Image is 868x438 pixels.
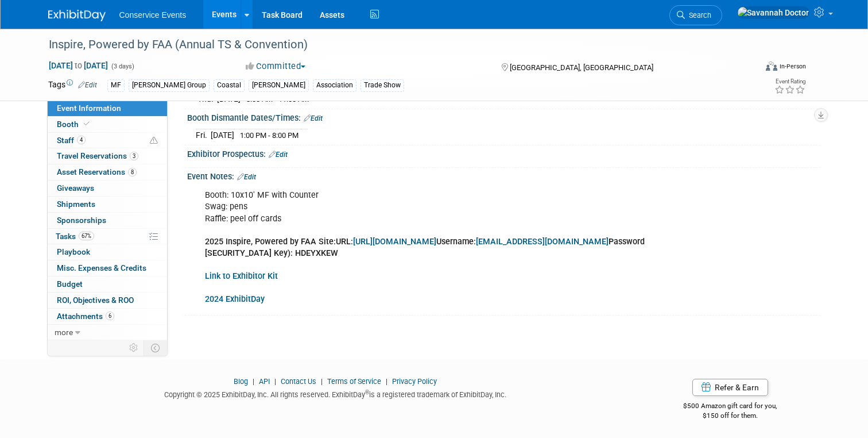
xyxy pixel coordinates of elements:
a: Search [669,5,722,25]
span: Asset Reservations [57,167,137,176]
img: Savannah Doctor [737,6,809,19]
span: Staff [57,136,86,145]
span: Sponsorships [57,216,106,225]
a: Tasks67% [48,229,167,244]
span: Giveaways [57,183,94,193]
span: Playbook [57,247,90,256]
td: Fri. [196,129,211,141]
a: Contact Us [281,377,316,386]
span: (3 days) [110,63,134,70]
span: 6 [106,312,114,320]
a: more [48,325,167,340]
span: | [250,377,257,386]
a: Edit [304,114,323,122]
td: [DATE] [211,129,234,141]
div: MF [107,79,125,91]
a: Playbook [48,244,167,260]
span: Potential Scheduling Conflict -- at least one attendee is tagged in another overlapping event. [150,136,158,146]
span: Tasks [56,232,94,241]
a: Budget [48,276,167,292]
span: Travel Reservations [57,151,138,160]
span: to [73,61,84,70]
div: Copyright © 2025 ExhibitDay, Inc. All rights reserved. ExhibitDay is a registered trademark of Ex... [48,387,623,400]
span: Search [685,11,711,20]
a: ROI, Objectives & ROO [48,293,167,308]
a: Blog [234,377,248,386]
a: Refer & Earn [692,379,768,396]
span: more [55,328,73,337]
div: Coastal [214,79,245,91]
span: | [272,377,279,386]
div: Event Rating [774,79,805,84]
span: | [318,377,325,386]
span: 67% [79,232,94,240]
span: 4 [77,136,86,144]
sup: ® [365,389,369,395]
div: $500 Amazon gift card for you, [640,394,820,420]
a: [EMAIL_ADDRESS][DOMAIN_NAME] [476,237,609,247]
span: 8 [128,168,137,176]
a: Staff4 [48,133,167,148]
b: 2025 Inspire, Powered by FAA Site:URL: Username: Password [SECURITY_DATA] Key): HDEYXKEW [205,237,645,258]
a: [URL][DOMAIN_NAME] [353,237,436,247]
span: Budget [57,279,83,289]
span: [GEOGRAPHIC_DATA], [GEOGRAPHIC_DATA] [510,63,653,72]
span: [DATE] [DATE] [48,60,108,71]
i: Booth reservation complete [84,121,90,127]
span: Shipments [57,199,95,209]
a: Edit [269,151,288,159]
td: Tags [48,79,97,92]
div: Event Notes: [187,168,820,183]
a: Link to Exhibitor Kit [205,271,278,281]
span: Attachments [57,312,114,321]
a: 2024 ExhibitDay [205,294,265,304]
span: Booth [57,120,92,129]
div: [PERSON_NAME] Group [129,79,210,91]
td: Personalize Event Tab Strip [124,340,144,355]
img: ExhibitDay [48,10,106,21]
a: Privacy Policy [392,377,437,386]
span: ROI, Objectives & ROO [57,295,134,305]
a: Travel Reservations3 [48,148,167,164]
a: Giveaways [48,180,167,196]
div: $150 off for them. [640,411,820,421]
span: Event Information [57,103,121,113]
div: Trade Show [361,79,404,91]
div: Event Format [694,60,806,77]
div: Booth: 10x10' MF with Counter Swag: pens Raffle: peel off cards [197,184,697,311]
span: | [383,377,390,386]
span: Conservice Events [119,10,187,20]
a: Misc. Expenses & Credits [48,260,167,276]
div: In-Person [779,62,806,71]
span: 1:00 PM - 8:00 PM [240,131,299,140]
a: Sponsorships [48,213,167,228]
span: 3 [130,152,138,160]
a: Asset Reservations8 [48,164,167,180]
a: Shipments [48,197,167,212]
span: 8:00 AM - 11:00 AM [246,95,309,103]
a: Booth [48,117,167,132]
div: Exhibitor Prospectus: [187,145,820,160]
div: Inspire, Powered by FAA (Annual TS & Convention) [45,34,742,55]
div: Booth Dismantle Dates/Times: [187,109,820,124]
a: Event Information [48,101,167,116]
a: API [259,377,270,386]
td: Toggle Event Tabs [144,340,167,355]
a: Terms of Service [327,377,381,386]
span: Misc. Expenses & Credits [57,263,146,272]
a: Attachments6 [48,309,167,324]
a: Edit [237,173,256,181]
a: Edit [78,81,97,89]
img: Format-Inperson.png [766,62,777,71]
div: Association [313,79,356,91]
button: Committed [242,60,310,72]
div: [PERSON_NAME] [249,79,309,91]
